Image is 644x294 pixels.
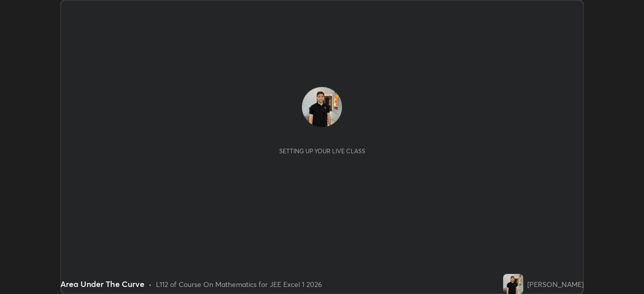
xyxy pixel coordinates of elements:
div: • [148,279,152,289]
img: 098a6166d9bb4ad3a3ccfdcc9c8a09dd.jpg [302,87,342,127]
div: Area Under The Curve [60,278,144,290]
img: 098a6166d9bb4ad3a3ccfdcc9c8a09dd.jpg [503,274,523,294]
div: L112 of Course On Mathematics for JEE Excel 1 2026 [156,279,322,289]
div: [PERSON_NAME] [527,279,584,289]
div: Setting up your live class [279,147,365,155]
